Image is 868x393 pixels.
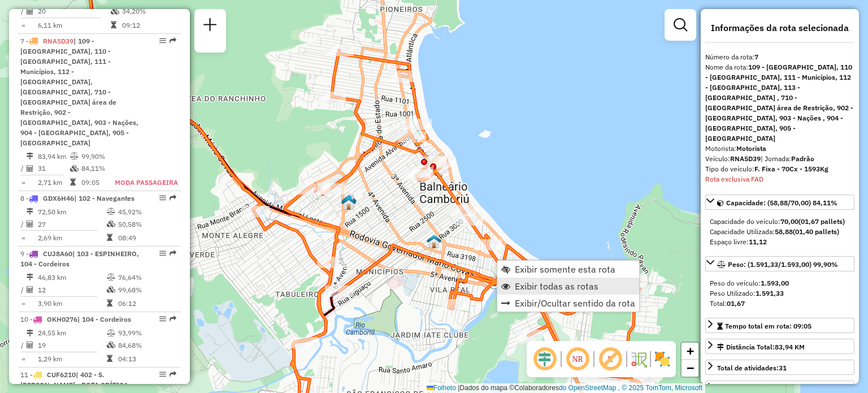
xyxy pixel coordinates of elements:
[710,299,850,309] div: Total:
[630,350,648,368] img: Fluxo de ruas
[705,164,854,174] div: Tipo do veículo:
[107,208,115,215] i: % de utilização do peso
[107,355,112,362] i: Tempo total em rota
[705,174,854,184] div: Rota exclusiva FAD
[170,316,176,322] em: Rota exportada
[81,164,105,172] font: 84,11%
[515,282,598,291] span: Exibir todas as rotas
[705,154,854,164] div: Veículo:
[710,227,850,237] div: Capacidade Utilizada:
[170,195,176,201] em: Rota exportada
[559,384,702,392] a: do OpenStreetMap , © 2025 TomTom, Microsoft
[775,227,793,236] strong: 58,88
[710,237,850,247] div: Espaço livre:
[118,286,142,294] font: 99,68%
[653,350,671,368] img: Exibir/Ocultar setores
[38,178,62,187] font: 2,71 km
[798,217,845,226] strong: (01,67 pallets)
[427,234,441,249] img: 711 UDC Light WCL Camboriú
[780,217,798,226] strong: 70,00
[710,217,850,227] div: Capacidade do veículo:
[118,329,142,337] font: 93,99%
[705,339,854,354] a: Distância Total:83,94 KM
[459,384,514,392] font: Dados do mapa ©
[27,274,33,280] i: Distância Total
[705,63,853,142] strong: 109 - [GEOGRAPHIC_DATA], 110 - [GEOGRAPHIC_DATA], 111 - Municípios, 112 - [GEOGRAPHIC_DATA], 113 ...
[81,178,99,187] font: 09:05
[107,300,112,306] i: Tempo total em rota
[761,279,789,287] strong: 1.593,00
[27,342,33,348] i: Total de Atividades
[433,384,456,392] font: Folheto
[43,37,73,45] font: RNA5D39
[115,178,178,187] font: MODA PASSAGEIRA
[597,346,624,373] span: Exibir rótulo
[27,153,33,159] i: Distância Total
[111,21,116,28] i: Tempo total em rota
[682,343,698,360] a: Ampliar
[761,154,814,163] span: | Jornada:
[47,315,77,323] font: OKH0276
[497,278,639,295] li: Exibir todas as rotas
[21,178,25,187] font: =
[705,195,854,210] a: Capacidade: (58,88/70,00) 84,11%
[21,234,25,242] font: =
[118,234,136,242] font: 08:49
[20,315,33,323] font: 10 -
[20,249,29,258] font: 9 -
[38,299,62,308] font: 3,90 km
[682,360,698,377] a: Diminuir o zoom
[199,14,222,39] a: Nova sessão e pesquisa
[43,249,72,258] font: CUJ8A60
[20,37,29,45] font: 7 -
[515,265,615,274] span: Exibir somente esta rota
[170,37,176,44] em: Rota exportada
[21,7,24,15] font: /
[669,14,692,36] a: Filtros de exibição
[122,7,146,15] font: 34,20%
[170,250,176,257] em: Rota exportada
[38,234,62,242] font: 2,69 km
[705,52,854,62] div: Número da rota:
[717,364,787,372] span: Total de atividades:
[687,361,694,375] font: −
[38,341,46,349] font: 19
[427,384,456,392] a: Folheto
[38,164,46,172] font: 31
[717,342,805,352] div: Distância Total:
[749,237,767,246] strong: 11,12
[705,274,854,313] div: Peso: (1.591,33/1.593,00) 99,90%
[107,342,115,348] i: % de utilização da cubagem
[728,260,838,269] span: Peso: (1.591,33/1.593,00) 99,90%
[159,371,166,378] em: Opções
[726,198,837,207] span: Capacidade: (58,88/70,00) 84,11%
[43,194,74,202] font: GDX6H46
[118,299,136,308] font: 06:12
[38,273,66,282] font: 46,83 km
[497,295,639,312] li: Exibir/Ocultar sentido da rota
[27,286,33,293] i: Total de Atividades
[77,315,131,323] font: | 104 - Cordeiros
[458,384,459,392] font: |
[754,53,758,61] strong: 7
[38,152,66,161] font: 83,94 km
[705,23,854,33] h4: Informações da rota selecionada
[710,288,850,299] div: Peso Utilizado:
[159,37,166,44] em: Opções
[20,37,138,147] font: | 109 - [GEOGRAPHIC_DATA], 110 - [GEOGRAPHIC_DATA], 111 - Municípios, 112 - [GEOGRAPHIC_DATA], [G...
[118,208,142,216] font: 45,92%
[705,318,854,333] a: Tempo total em rota: 09:05
[70,153,79,159] i: % de utilização do peso
[107,274,115,280] i: % de utilização do peso
[38,355,62,363] font: 1,29 km
[21,286,24,294] font: /
[754,165,828,173] strong: F. Fixa - 70Cx - 1593Kg
[159,316,166,322] em: Opções
[38,21,62,29] font: 6,11 km
[38,208,66,216] font: 72,50 km
[705,360,854,375] a: Total de atividades:31
[705,62,854,144] div: Nome da rota:
[38,286,46,294] font: 12
[118,355,136,363] font: 04:13
[21,21,25,29] font: =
